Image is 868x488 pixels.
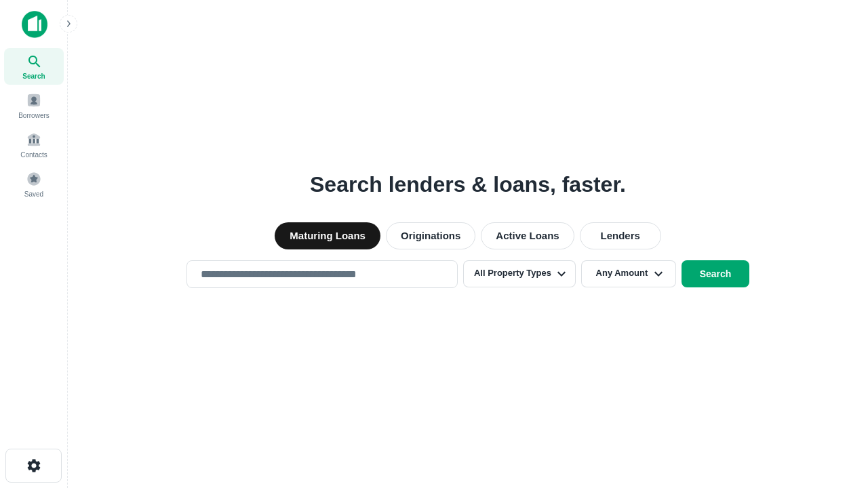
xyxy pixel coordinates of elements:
[800,380,868,445] iframe: Chat Widget
[22,71,46,82] span: Search
[585,222,666,249] button: Lenders
[4,48,64,85] a: Search
[20,150,47,161] span: Contacts
[22,11,47,38] img: capitalize-icon.png
[484,222,579,249] button: Active Loans
[18,110,50,121] span: Borrowers
[584,260,679,287] button: Any Amount
[4,87,64,124] a: Borrowers
[460,260,578,287] button: All Property Types
[312,168,624,201] h3: Search lenders & loans, faster.
[684,260,752,287] button: Search
[271,222,380,249] button: Maturing Loans
[24,189,44,200] span: Saved
[4,127,64,163] a: Contacts
[385,222,479,249] button: Originations
[4,166,64,203] a: Saved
